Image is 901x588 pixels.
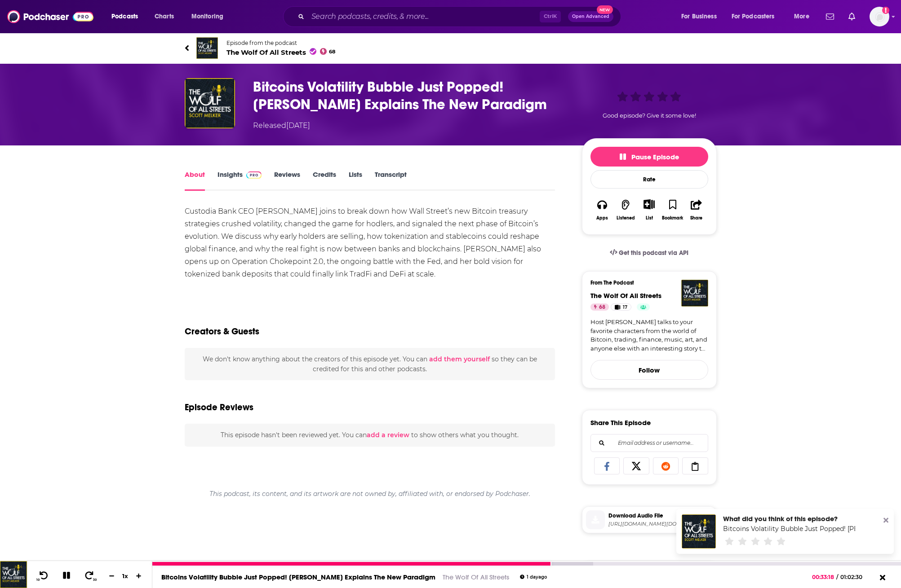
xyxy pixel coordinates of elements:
span: Episode from the podcast [226,39,336,46]
span: 30 [93,578,97,582]
img: Podchaser Pro [246,171,262,179]
span: 17 [623,303,627,312]
a: Transcript [375,170,407,191]
span: 68 [329,50,335,54]
a: Share on Facebook [594,457,620,474]
span: For Business [681,10,717,23]
div: Rate [590,170,708,189]
button: open menu [726,9,788,24]
a: Share on X/Twitter [623,457,649,474]
button: Listened [614,193,637,226]
a: Reviews [274,170,300,191]
img: The Wolf Of All Streets [681,280,708,307]
span: Get this podcast via API [619,249,688,257]
button: Bookmark [661,193,684,226]
a: The Wolf Of All Streets [443,573,509,581]
button: 30 [81,570,98,582]
a: Credits [313,170,336,191]
span: 68 [599,303,605,312]
div: 1 day ago [520,575,547,579]
span: New [597,5,613,14]
button: 10 [35,570,52,582]
button: open menu [105,9,150,24]
a: About [185,170,205,191]
h1: Bitcoins Volatility Bubble Just Popped! Caitlin Long Explains The New Paradigm [253,78,568,113]
button: Show profile menu [870,7,889,26]
h3: Episode Reviews [185,402,253,413]
span: Download Audio File [608,512,713,520]
span: Logged in as angelahattar [870,7,889,26]
span: 01:02:30 [838,574,871,580]
button: add a review [367,430,409,440]
span: / [836,574,838,580]
div: List [646,215,653,221]
a: Charts [149,9,179,24]
div: Bookmark [662,215,683,221]
img: The Wolf Of All Streets [196,37,218,59]
span: More [794,10,809,23]
span: Ctrl K [540,11,561,22]
a: Copy Link [682,457,708,474]
button: Open AdvancedNew [568,11,613,22]
span: Podcasts [111,10,138,23]
div: Released [DATE] [253,120,310,131]
div: Apps [596,215,608,221]
span: Pause Episode [620,153,679,161]
a: 68 [590,303,609,311]
button: open menu [675,9,728,24]
h3: From The Podcast [590,280,701,286]
button: open menu [788,9,821,24]
a: Download Audio File[URL][DOMAIN_NAME][DOMAIN_NAME][DOMAIN_NAME] [586,510,713,529]
div: Show More ButtonList [637,193,661,226]
a: Show notifications dropdown [845,9,859,24]
div: 1 x [118,572,133,579]
span: 00:33:18 [812,574,836,580]
a: Share on Reddit [653,457,679,474]
span: 10 [36,578,40,582]
a: The Wolf Of All StreetsEpisode from the podcastThe Wolf Of All Streets68 [185,37,717,59]
span: Open Advanced [572,14,609,19]
button: Show More Button [640,199,658,209]
a: Show notifications dropdown [822,9,838,24]
span: Charts [155,10,174,23]
input: Email address or username... [598,434,701,452]
img: User Profile [870,7,889,26]
div: Listened [617,215,635,221]
a: Bitcoins Volatility Bubble Just Popped! [PERSON_NAME] Explains The New Paradigm [161,573,435,581]
span: https://pdst.fm/e/pdst.fm/e/traffic.megaphone.fm/MANA7648037114.mp3 [608,521,713,527]
span: Monitoring [191,10,223,23]
a: Get this podcast via API [603,242,696,264]
div: This podcast, its content, and its artwork are not owned by, affiliated with, or endorsed by Podc... [185,483,555,505]
div: What did you think of this episode? [723,514,855,523]
span: We don't know anything about the creators of this episode yet . You can so they can be credited f... [203,355,537,373]
button: Apps [590,193,614,226]
span: The Wolf Of All Streets [226,48,336,57]
div: Search followers [590,434,708,452]
div: Custodia Bank CEO [PERSON_NAME] joins to break down how Wall Street’s new Bitcoin treasury strate... [185,205,555,281]
h3: Share This Episode [590,418,651,427]
a: Lists [349,170,362,191]
a: 17 [611,303,631,311]
button: Pause Episode [590,147,708,167]
img: Bitcoins Volatility Bubble Just Popped! Caitlin Long Explains The New Paradigm [682,514,716,549]
svg: Add a profile image [882,7,889,14]
button: open menu [185,9,235,24]
img: Podchaser - Follow, Share and Rate Podcasts [7,8,93,25]
input: Search podcasts, credits, & more... [308,9,540,24]
a: Host [PERSON_NAME] talks to your favorite characters from the world of Bitcoin, trading, finance,... [590,318,708,353]
span: For Podcasters [732,10,775,23]
img: Bitcoins Volatility Bubble Just Popped! Caitlin Long Explains The New Paradigm [185,78,235,128]
button: add them yourself [429,355,490,363]
span: This episode hasn't been reviewed yet. You can to show others what you thought. [221,431,519,439]
a: InsightsPodchaser Pro [217,170,262,191]
a: The Wolf Of All Streets [590,291,661,300]
h2: Creators & Guests [185,326,259,337]
button: Share [684,193,708,226]
div: Share [690,215,702,221]
button: Follow [590,360,708,380]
